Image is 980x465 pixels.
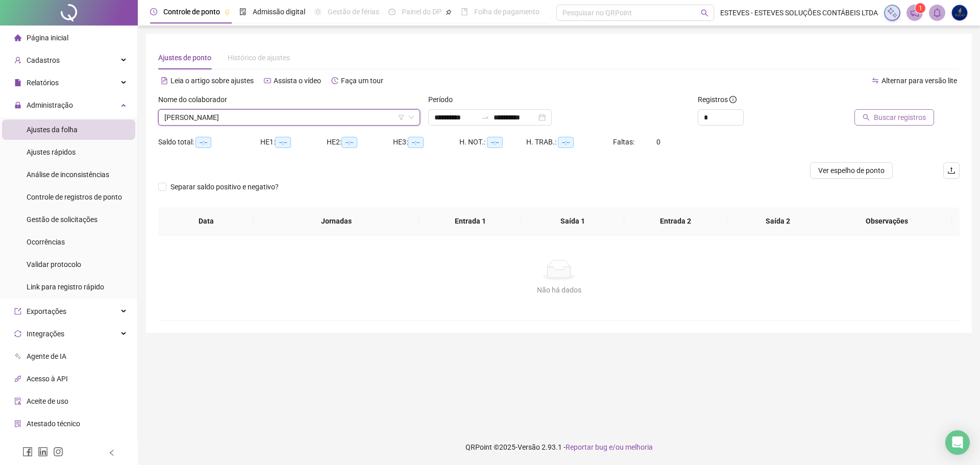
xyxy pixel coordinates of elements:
span: ANA CLARA FREITAS DE BRITO [164,110,414,125]
span: sync [14,330,21,337]
div: H. NOT.: [459,136,526,148]
span: Controle de ponto [163,8,220,16]
img: 58268 [952,5,967,20]
span: Gestão de solicitações [27,215,97,224]
span: Histórico de ajustes [228,54,290,62]
span: lock [14,102,21,109]
span: Aceite de uso [27,397,68,405]
span: swap [872,77,879,84]
span: history [331,77,338,84]
button: Ver espelho de ponto [810,162,893,179]
span: Versão [518,443,540,451]
span: solution [14,420,21,427]
span: Ajustes de ponto [158,54,211,62]
span: Controle de registros de ponto [27,193,122,201]
span: Buscar registros [874,112,926,123]
sup: 1 [915,3,925,13]
span: bell [933,8,942,17]
span: --:-- [341,137,357,148]
span: --:-- [195,137,211,148]
label: Nome do colaborador [158,94,234,105]
span: Administração [27,101,73,109]
span: Validar protocolo [27,260,81,268]
span: Ver espelho de ponto [818,165,885,176]
span: Ajustes rápidos [27,148,76,156]
span: linkedin [38,447,48,457]
span: Faça um tour [341,77,383,85]
span: Ajustes da folha [27,126,78,134]
span: Exportações [27,307,66,315]
span: Ocorrências [27,238,65,246]
span: filter [398,114,404,120]
span: --:-- [275,137,291,148]
span: file [14,79,21,86]
div: HE 1: [260,136,327,148]
span: notification [910,8,919,17]
span: --:-- [408,137,424,148]
button: Buscar registros [854,109,934,126]
span: down [408,114,414,120]
div: H. TRAB.: [526,136,613,148]
th: Saída 1 [522,207,624,235]
span: ESTEVES - ESTEVES SOLUÇÕES CONTÁBEIS LTDA [720,7,878,18]
span: Registros [698,94,737,105]
span: --:-- [487,137,503,148]
span: Página inicial [27,34,68,42]
span: upload [947,166,955,175]
span: Cadastros [27,56,60,64]
span: dashboard [388,8,396,15]
th: Jornadas [254,207,419,235]
span: Acesso à API [27,375,68,383]
span: 0 [656,138,660,146]
span: info-circle [729,96,737,103]
img: sparkle-icon.fc2bf0ac1784a2077858766a79e2daf3.svg [887,7,898,18]
span: file-text [161,77,168,84]
span: sun [314,8,322,15]
span: search [701,9,708,17]
span: clock-circle [150,8,157,15]
span: Relatórios [27,79,59,87]
span: Agente de IA [27,352,66,360]
div: Open Intercom Messenger [945,430,970,455]
th: Observações [822,207,952,235]
span: Leia o artigo sobre ajustes [170,77,254,85]
span: home [14,34,21,41]
span: Alternar para versão lite [881,77,957,85]
label: Período [428,94,459,105]
span: youtube [264,77,271,84]
span: Admissão digital [253,8,305,16]
span: left [108,449,115,456]
span: 1 [919,5,922,12]
span: file-done [239,8,247,15]
span: to [481,113,489,121]
span: Folha de pagamento [474,8,540,16]
span: user-add [14,57,21,64]
span: Faltas: [613,138,636,146]
span: Painel do DP [402,8,442,16]
span: --:-- [558,137,574,148]
span: Separar saldo positivo e negativo? [166,181,283,192]
div: Saldo total: [158,136,260,148]
div: HE 2: [327,136,393,148]
span: facebook [22,447,33,457]
span: book [461,8,468,15]
span: Observações [830,215,944,227]
span: api [14,375,21,382]
span: Integrações [27,330,64,338]
span: search [863,114,870,121]
div: HE 3: [393,136,459,148]
span: pushpin [224,9,230,15]
span: Link para registro rápido [27,283,104,291]
span: audit [14,398,21,405]
th: Saída 2 [727,207,829,235]
th: Entrada 1 [419,207,522,235]
span: swap-right [481,113,489,121]
span: Análise de inconsistências [27,170,109,179]
span: Assista o vídeo [274,77,321,85]
span: Reportar bug e/ou melhoria [566,443,653,451]
span: Atestado técnico [27,420,80,428]
span: export [14,308,21,315]
span: instagram [53,447,63,457]
div: Não há dados [170,284,947,296]
th: Entrada 2 [624,207,727,235]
